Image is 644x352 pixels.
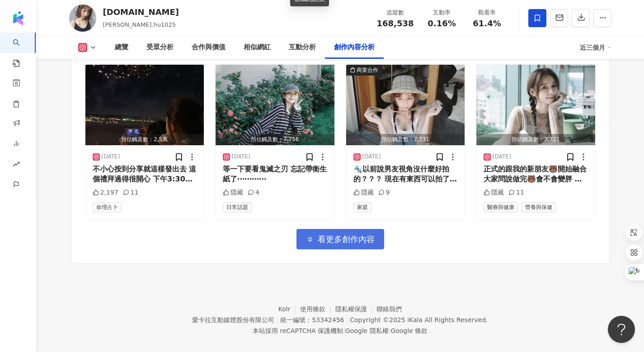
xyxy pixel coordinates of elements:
[223,188,243,197] div: 隱藏
[244,42,271,53] div: 相似網紅
[357,66,378,75] div: 商業合作
[389,327,391,334] span: |
[476,65,595,145] button: 預估觸及數：7,721
[377,8,414,17] div: 追蹤數
[318,234,375,244] span: 看更多創作內容
[280,316,344,323] div: 統一編號：53342456
[390,327,428,334] a: Google 條款
[216,65,334,145] button: 預估觸及數：7,756
[223,202,252,212] span: 日常話題
[216,134,334,145] div: 預估觸及數：7,756
[276,316,278,323] span: |
[345,327,389,334] a: Google 隱私權
[470,8,504,17] div: 觀看率
[335,305,377,313] a: 隱私權保護
[346,316,348,323] span: |
[353,202,371,212] span: 家庭
[253,325,428,336] span: 本站採用 reCAPTCHA 保護機制
[248,188,259,197] div: 4
[85,65,204,145] img: post-image
[522,202,556,212] span: 營養與保健
[376,305,402,313] a: 聯絡我們
[289,42,316,53] div: 互動分析
[428,19,456,28] span: 0.16%
[93,164,197,185] div: 不小心按到分享就這樣發出去 這個禮拜過得很開心 下午3:30出發晚上11:30才到家 看了漁人碼頭的煙火 祈祈說好感動，[PERSON_NAME]說她都快要哭了 這就是魔法跟saja boys?...
[232,153,250,161] div: [DATE]
[85,65,204,145] button: 預估觸及數：2.5萬
[473,19,501,28] span: 61.4%
[216,65,334,145] img: post-image
[378,188,390,197] div: 9
[484,188,504,197] div: 隱藏
[580,40,611,55] div: 近三個月
[334,42,375,53] div: 創作內容分析
[13,155,20,176] span: rise
[425,8,459,17] div: 互動率
[13,33,31,68] a: search
[476,134,595,145] div: 預估觸及數：7,721
[508,188,524,197] div: 11
[484,164,588,185] div: 正式的跟我的新朋友🐻開始融合 大家問說做完🐻會不會變胖 進去手術房前後，我相差2公斤 反正在修復期不管體重多少 我就是當水腫（不要對自己太苛刻）🤣🤣🤣 目前的狀態還是有點腫（人生第二巔峰） 還是...
[146,42,174,53] div: 受眾分析
[69,5,96,32] img: KOL Avatar
[115,42,128,53] div: 總覽
[103,6,179,18] div: [DOMAIN_NAME]
[85,134,204,145] div: 預估觸及數：2.5萬
[362,153,381,161] div: [DATE]
[93,202,122,212] span: 命理占卜
[93,188,118,197] div: 2,197
[300,305,335,313] a: 使用條款
[192,316,274,323] div: 愛卡拉互動媒體股份有限公司
[346,134,465,145] div: 預估觸及數：7,731
[102,153,120,161] div: [DATE]
[346,65,465,145] button: 商業合作預估觸及數：7,731
[353,188,374,197] div: 隱藏
[353,164,458,185] div: 🔩以前說男友視角沒什麼好拍的？？？ 現在有東西可以拍了吧！！！ 最近很喜歡的牛仔褲 褲長很剛好，不會拖到地板 喜歡褲頭的不收邊 那天去逛了 @jeanasis_tw 終於收下看了很久的上衣 全身...
[103,21,176,28] span: [PERSON_NAME].hu1025
[493,153,511,161] div: [DATE]
[476,65,595,145] img: post-image
[192,42,226,53] div: 合作與價值
[223,164,327,185] div: 等一下要看鬼滅之刃 忘記帶衛生紙了⋯⋯⋯⋯
[608,316,635,343] iframe: Help Scout Beacon - Open
[350,316,488,323] div: Copyright © 2025 All Rights Reserved.
[11,11,25,25] img: logo icon
[343,327,345,334] span: |
[123,188,139,197] div: 11
[346,65,465,145] img: post-image
[407,316,423,323] a: iKala
[278,305,300,313] a: Kolr
[377,19,414,28] span: 168,538
[484,202,518,212] span: 醫療與健康
[296,229,384,249] button: 看更多創作內容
